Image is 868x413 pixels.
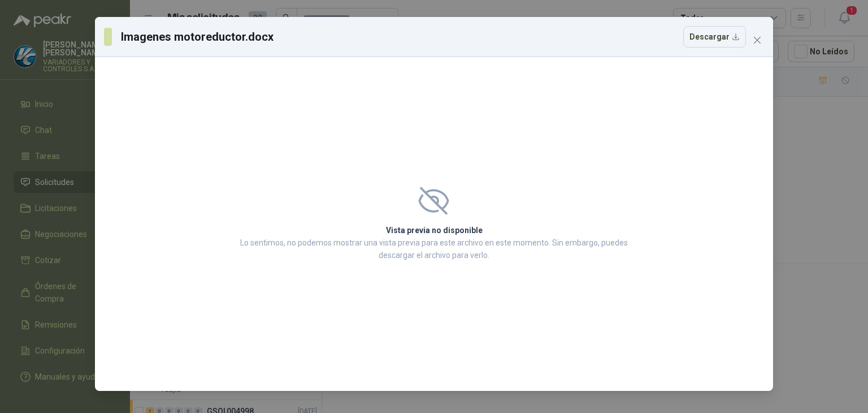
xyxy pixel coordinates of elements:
button: Close [748,31,766,49]
p: Lo sentimos, no podemos mostrar una vista previa para este archivo en este momento. Sin embargo, ... [237,236,631,261]
button: Descargar [683,26,746,48]
span: close [753,36,762,45]
h3: Imagenes motoreductor.docx [121,28,275,45]
h2: Vista previa no disponible [237,224,631,236]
